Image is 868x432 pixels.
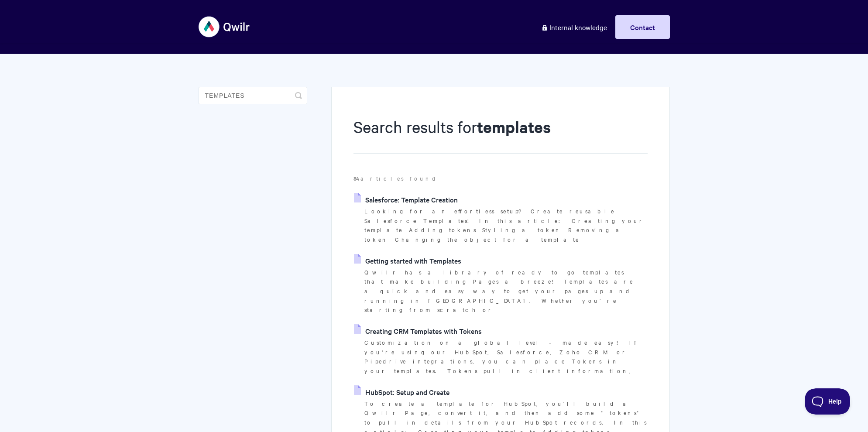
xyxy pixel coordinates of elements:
a: Internal knowledge [535,15,614,39]
img: Qwilr Help Center [199,10,250,43]
iframe: Toggle Customer Support [805,388,851,415]
input: Search [199,87,307,104]
p: Customization on a global level - made easy! If you're using our HubSpot, Salesforce, Zoho CRM or... [364,338,647,376]
a: HubSpot: Setup and Create [354,385,449,398]
p: Looking for an effortless setup? Create reusable Salesforce Templates! In this article: Creating ... [364,206,647,244]
a: Salesforce: Template Creation [354,193,458,206]
a: Contact [615,15,670,39]
p: articles found [353,174,647,183]
strong: 84 [353,174,360,182]
strong: templates [477,116,551,137]
p: Qwilr has a library of ready-to-go templates that make building Pages a breeze! Templates are a q... [364,267,647,315]
h1: Search results for [353,116,647,154]
a: Creating CRM Templates with Tokens [354,324,482,337]
a: Getting started with Templates [354,254,461,267]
